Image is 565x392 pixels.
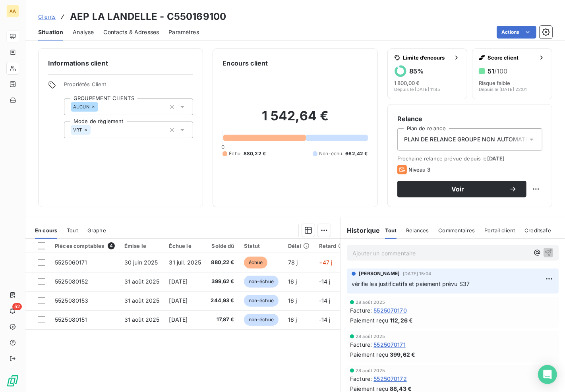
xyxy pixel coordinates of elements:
span: 5525080153 [55,297,89,304]
div: Échue le [169,243,201,249]
input: Ajouter une valeur [91,126,97,133]
span: Paiement reçu [350,316,388,324]
span: 28 août 2025 [356,334,385,339]
a: Clients [38,13,56,21]
span: Niveau 3 [408,166,430,173]
span: non-échue [244,295,279,307]
span: vérifie les justificatifs et paiement prévu S37 [352,280,470,287]
span: 399,62 € [390,350,415,359]
span: AUCUN [73,104,89,109]
div: Délai [288,243,310,249]
span: Paiement reçu [350,350,388,359]
span: Limite d’encours [403,54,451,61]
span: Depuis le [DATE] 22:01 [479,87,526,92]
span: 28 août 2025 [356,368,385,373]
button: Voir [397,181,526,197]
span: 52 [12,303,22,310]
span: Score client [488,54,535,61]
span: [DATE] [169,297,188,304]
h6: Historique [341,226,380,235]
span: Voir [407,186,509,192]
span: 17,87 € [211,316,234,324]
span: 31 juil. 2025 [169,259,201,266]
h6: Encours client [223,58,268,68]
span: +47 j [319,259,333,266]
span: Contacts & Adresses [103,28,159,36]
span: Creditsafe [524,227,551,234]
button: Actions [497,26,536,39]
span: 31 août 2025 [124,316,160,323]
span: Situation [38,28,63,36]
input: Ajouter une valeur [98,103,104,110]
span: 31 août 2025 [124,297,160,304]
div: Retard [319,243,344,249]
span: échue [244,257,268,268]
span: 16 j [288,316,297,323]
span: non-échue [244,276,279,288]
span: Clients [38,14,56,20]
button: Score client51/100Risque faibleDepuis le [DATE] 22:01 [472,48,552,99]
span: Facture : [350,375,372,383]
span: VRT [73,127,82,132]
span: non-échue [244,314,279,326]
span: Prochaine relance prévue depuis le [397,155,542,162]
span: Tout [67,227,78,234]
div: Solde dû [211,243,234,249]
span: -14 j [319,316,331,323]
span: [DATE] 15:04 [403,271,431,276]
div: Statut [244,243,279,249]
span: 112,26 € [390,316,413,324]
span: [DATE] [487,155,505,162]
span: Échu [229,150,240,157]
span: 4 [108,242,115,249]
span: Paramètres [168,28,199,36]
span: 0 [221,144,224,150]
span: 5525070172 [373,375,407,383]
span: 5525060171 [55,259,87,266]
span: PLAN DE RELANCE GROUPE NON AUTOMATIQUE [404,135,539,143]
div: Open Intercom Messenger [538,365,557,384]
span: [DATE] [169,278,188,285]
h6: 51 [488,67,507,75]
span: /100 [494,67,507,75]
span: 5525070170 [373,306,407,315]
span: Tout [385,227,397,234]
span: -14 j [319,278,331,285]
span: 880,22 € [244,150,266,157]
h6: Informations client [48,58,193,68]
span: 78 j [288,259,298,266]
span: Facture : [350,306,372,315]
button: Limite d’encours85%1 800,00 €Depuis le [DATE] 11:45 [387,48,468,99]
span: Risque faible [479,80,510,86]
span: 880,22 € [211,259,234,266]
span: 5525080152 [55,278,89,285]
span: Relances [406,227,429,234]
span: 5525080151 [55,316,87,323]
span: [PERSON_NAME] [359,270,400,277]
span: Non-échu [319,150,342,157]
span: Facture : [350,340,372,349]
span: Propriétés Client [64,81,193,92]
span: 399,62 € [211,278,234,286]
span: 30 juin 2025 [124,259,158,266]
h3: AEP LA LANDELLE - C550169100 [70,10,226,24]
span: Analyse [73,28,94,36]
img: Logo LeanPay [6,375,19,387]
div: Émise le [124,243,160,249]
span: 1 800,00 € [394,80,420,86]
div: AA [6,5,19,17]
span: Commentaires [438,227,475,234]
span: Portail client [484,227,515,234]
span: 16 j [288,297,297,304]
span: 31 août 2025 [124,278,160,285]
div: Pièces comptables [55,242,115,249]
h6: 85 % [409,67,424,75]
span: 5525070171 [373,340,406,349]
span: 28 août 2025 [356,300,385,305]
span: -14 j [319,297,331,304]
h6: Relance [397,114,542,124]
span: En cours [35,227,57,234]
h2: 1 542,64 € [223,108,368,132]
span: [DATE] [169,316,188,323]
span: 244,93 € [211,297,234,305]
